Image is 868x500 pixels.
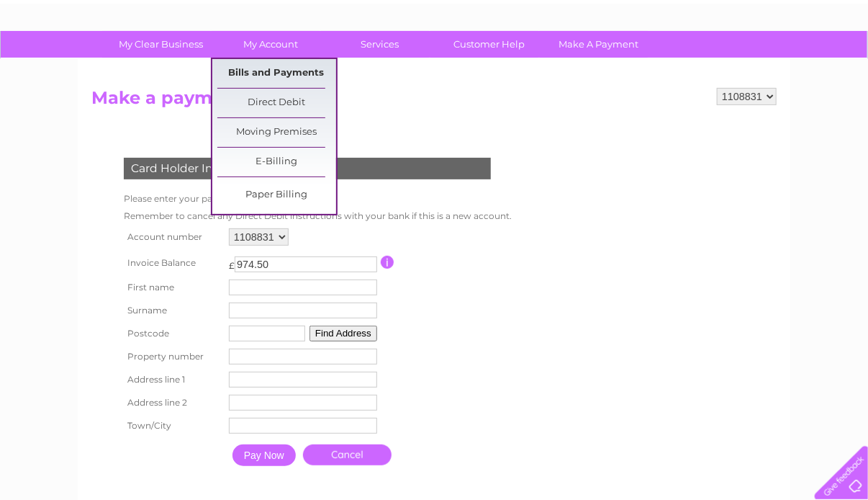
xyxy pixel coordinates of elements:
a: Services [321,31,440,58]
th: Postcode [120,322,225,345]
a: My Clear Business [102,31,221,58]
a: Cancel [303,445,392,465]
a: 0333 014 3131 [597,7,696,25]
td: Remember to cancel any Direct Debit instructions with your bank if this is a new account. [120,207,515,225]
a: Contact [772,61,808,72]
a: Paper Billing [217,181,336,210]
a: E-Billing [217,148,336,177]
input: Information [381,256,394,269]
a: Customer Help [430,31,549,58]
a: My Account [212,31,330,58]
td: £ [229,253,235,271]
a: Water [615,61,642,72]
th: First name [120,276,225,299]
button: Find Address [309,326,377,341]
a: Moving Premises [217,118,336,147]
th: Town/City [120,414,225,437]
th: Address line 2 [120,391,225,414]
a: Blog [743,61,764,72]
a: Telecoms [691,61,734,72]
th: Account number [120,225,225,249]
th: Property number [120,345,225,368]
th: Surname [120,299,225,322]
th: Address line 1 [120,368,225,391]
a: Bills and Payments [217,59,336,88]
td: Please enter your payment card details below. [120,190,515,207]
a: Make A Payment [540,31,659,58]
div: Clear Business is a trading name of Verastar Limited (registered in [GEOGRAPHIC_DATA] No. 3667643... [95,8,775,70]
h2: Make a payment [91,88,777,115]
a: Energy [651,61,682,72]
input: Pay Now [232,445,296,466]
div: Card Holder Information [124,158,491,179]
a: Direct Debit [217,89,336,117]
img: logo.png [30,37,104,81]
a: Log out [820,61,854,72]
th: Invoice Balance [120,249,225,276]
